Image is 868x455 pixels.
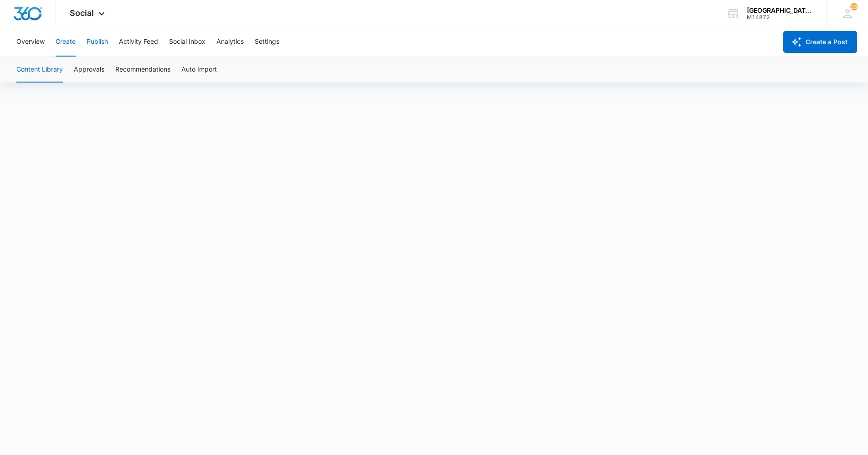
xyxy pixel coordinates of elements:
[115,57,170,83] button: Recommendations
[70,8,94,18] span: Social
[169,27,205,57] button: Social Inbox
[783,31,857,53] button: Create a Post
[747,14,813,21] div: account id
[181,57,217,83] button: Auto Import
[216,27,244,57] button: Analytics
[850,3,858,10] div: notifications count
[119,27,158,57] button: Activity Feed
[850,3,858,10] span: 23
[16,57,63,83] button: Content Library
[56,27,76,57] button: Create
[16,27,45,57] button: Overview
[74,57,104,83] button: Approvals
[747,7,813,14] div: account name
[87,27,108,57] button: Publish
[255,27,279,57] button: Settings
